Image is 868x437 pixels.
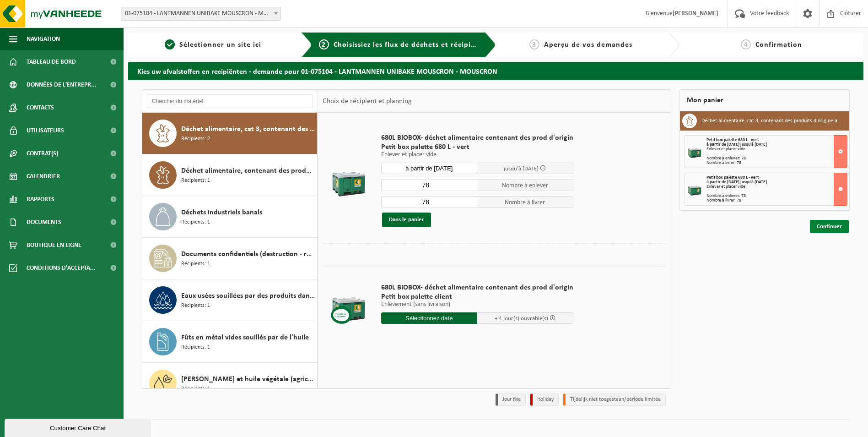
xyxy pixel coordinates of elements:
a: 1Sélectionner un site ici [133,39,294,50]
span: Choisissiez les flux de déchets et récipients [334,41,486,49]
h2: Kies uw afvalstoffen en recipiënten - demande pour 01-075104 - LANTMANNEN UNIBAKE MOUSCRON - MOUS... [128,62,863,80]
li: Tijdelijk niet toegestaan/période limitée [563,393,666,406]
span: 3 [529,39,539,49]
iframe: chat widget [5,417,153,437]
p: Enlèvement (sans livraison) [381,301,573,308]
div: Nombre à enlever: 78 [706,156,847,161]
h3: Déchet alimentaire, cat 3, contenant des produits d'origine animale, emballage synthétique [701,114,842,128]
span: Petit box palette 680 L - vert [381,142,573,152]
span: Données de l'entrepr... [27,73,97,96]
span: Contrat(s) [27,142,58,165]
button: Fûts en métal vides souillés par de l'huile Récipients: 1 [142,321,318,363]
span: Petit box palette client [381,292,573,301]
span: Récipients: 1 [181,385,210,393]
span: 4 [741,39,751,49]
span: Boutique en ligne [27,234,81,257]
span: 680L BIOBOX- déchet alimentaire contenant des prod d'origin [381,133,573,142]
span: Déchet alimentaire, contenant des produits d'origine animale, emballage mélangé (sans verre), cat 3 [181,165,315,176]
span: Eaux usées souillées par des produits dangereux [181,290,315,301]
span: 01-075104 - LANTMANNEN UNIBAKE MOUSCRON - MOUSCRON [121,7,280,20]
span: Tableau de bord [27,50,76,73]
span: Navigation [27,27,60,50]
span: 2 [319,39,329,49]
strong: à partir de [DATE] jusqu'à [DATE] [706,142,767,147]
div: Enlever et placer vide [706,147,847,152]
span: Petit box palette 680 L - vert [706,175,759,180]
button: Documents confidentiels (destruction - recyclage) Récipients: 1 [142,238,318,279]
strong: à partir de [DATE] jusqu'à [DATE] [706,180,767,185]
span: [PERSON_NAME] et huile végétale (agriculture, distribution, métiers de bouche) [181,374,315,385]
span: Rapports [27,188,54,211]
li: Jour fixe [496,393,526,406]
div: Choix de récipient et planning [318,90,416,113]
span: Contacts [27,96,54,119]
div: Mon panier [679,89,850,111]
span: Récipients: 1 [181,218,210,227]
button: Déchet alimentaire, cat 3, contenant des produits d'origine animale, emballage synthétique Récipi... [142,113,318,154]
input: Sélectionnez date [381,312,477,324]
span: Documents confidentiels (destruction - recyclage) [181,249,315,260]
span: Fûts en métal vides souillés par de l'huile [181,332,309,343]
span: Conditions d'accepta... [27,257,96,279]
span: Sélectionner un site ici [179,41,261,49]
span: Récipients: 2 [181,135,210,143]
span: + 4 jour(s) ouvrable(s) [495,316,548,322]
div: Nombre à enlever: 78 [706,194,847,198]
p: Enlever et placer vide [381,152,573,158]
span: Documents [27,211,61,234]
a: Continuer [810,220,849,233]
span: Confirmation [755,41,802,49]
span: 1 [165,39,175,49]
div: Nombre à livrer: 78 [706,198,847,203]
span: Nombre à enlever [477,179,573,191]
span: Récipients: 1 [181,260,210,268]
button: Déchet alimentaire, contenant des produits d'origine animale, emballage mélangé (sans verre), cat... [142,154,318,196]
li: Holiday [530,393,559,406]
span: Déchet alimentaire, cat 3, contenant des produits d'origine animale, emballage synthétique [181,124,315,135]
button: [PERSON_NAME] et huile végétale (agriculture, distribution, métiers de bouche) Récipients: 1 [142,363,318,404]
span: Nombre à livrer [477,196,573,208]
strong: [PERSON_NAME] [673,10,718,17]
span: Petit box palette 680 L - vert [706,137,759,142]
button: Déchets industriels banals Récipients: 1 [142,196,318,238]
span: 01-075104 - LANTMANNEN UNIBAKE MOUSCRON - MOUSCRON [121,7,281,21]
input: Chercher du matériel [147,94,313,108]
button: Dans le panier [382,213,431,227]
span: Récipients: 1 [181,343,210,352]
span: 680L BIOBOX- déchet alimentaire contenant des prod d'origin [381,283,573,292]
input: Sélectionnez date [381,163,477,174]
div: Nombre à livrer: 78 [706,161,847,165]
span: jusqu'à [DATE] [504,166,539,172]
span: Calendrier [27,165,60,188]
span: Récipients: 1 [181,301,210,310]
button: Eaux usées souillées par des produits dangereux Récipients: 1 [142,279,318,321]
span: Déchets industriels banals [181,207,262,218]
span: Récipients: 1 [181,176,210,185]
span: Aperçu de vos demandes [544,41,632,49]
div: Enlever et placer vide [706,185,847,189]
span: Utilisateurs [27,119,64,142]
